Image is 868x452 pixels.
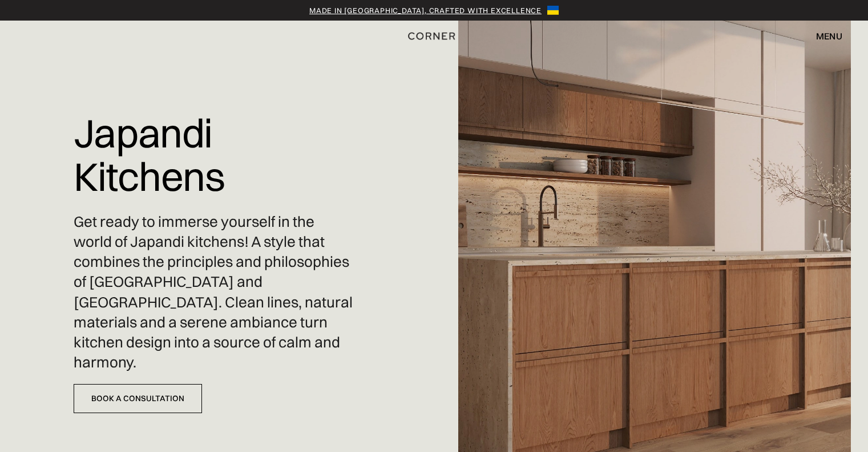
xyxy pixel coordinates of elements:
[74,103,354,206] h1: Japandi Kitchens
[816,31,842,41] div: menu
[309,5,542,16] a: Made in [GEOGRAPHIC_DATA], crafted with excellence
[74,384,202,413] a: Book a Consultation
[805,26,842,46] div: menu
[74,212,354,373] p: Get ready to immerse yourself in the world of Japandi kitchens! A style that combines the princip...
[400,29,468,43] a: home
